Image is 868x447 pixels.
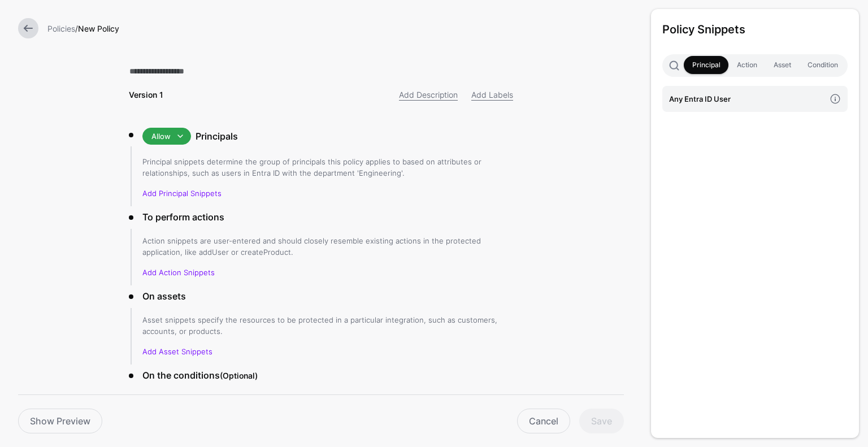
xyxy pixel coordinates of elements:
a: Add Principal Snippets [142,189,222,198]
h3: On the conditions [142,368,513,383]
a: Add Asset Snippets [142,347,212,356]
a: Add Labels [471,90,513,99]
a: Principal [684,56,728,74]
h4: Any Entra ID User [669,93,825,105]
a: Condition [799,56,846,74]
strong: New Policy [78,24,119,33]
a: Asset [765,56,799,74]
p: Action snippets are user-entered and should closely resemble existing actions in the protected ap... [142,235,513,258]
a: Cancel [517,409,570,433]
h3: On assets [142,289,513,303]
p: Asset snippets specify the resources to be protected in a particular integration, such as custome... [142,314,513,337]
a: Policies [47,24,75,33]
a: Show Preview [18,409,102,433]
h3: Principals [196,129,513,143]
a: Action [728,56,765,74]
h3: To perform actions [142,210,513,224]
a: Add Description [399,90,458,99]
h3: Policy Snippets [662,20,848,38]
small: (Optional) [220,371,258,380]
span: Allow [151,132,171,141]
p: Principal snippets determine the group of principals this policy applies to based on attributes o... [142,156,513,179]
strong: Version 1 [129,90,163,99]
a: Add Action Snippets [142,268,215,277]
div: / [43,23,628,34]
